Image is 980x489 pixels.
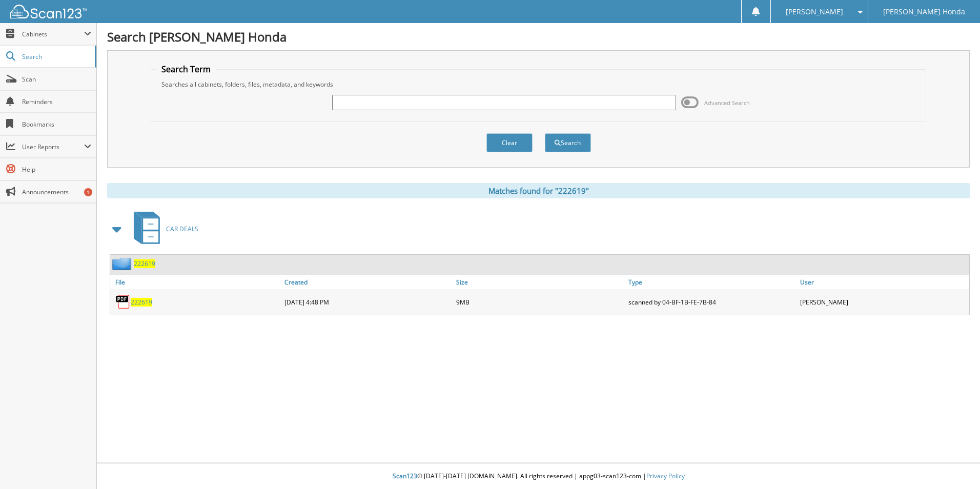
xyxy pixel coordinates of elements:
[282,292,454,312] div: [DATE] 4:48 PM
[626,275,798,289] a: Type
[646,472,685,480] a: Privacy Policy
[128,209,198,249] a: CAR DEALS
[22,30,84,38] span: Cabinets
[166,225,198,233] span: CAR DEALS
[626,292,798,312] div: scanned by 04-BF-1B-FE-7B-84
[115,294,131,310] img: PDF.png
[107,28,970,45] h1: Search [PERSON_NAME] Honda
[545,133,591,152] button: Search
[22,188,91,196] span: Announcements
[22,97,91,106] span: Reminders
[929,440,980,489] iframe: Chat Widget
[798,275,969,289] a: User
[97,464,980,489] div: © [DATE]-[DATE] [DOMAIN_NAME]. All rights reserved | appg03-scan123-com |
[883,9,965,15] span: [PERSON_NAME] Honda
[393,472,417,480] span: Scan123
[131,298,152,307] a: 222619
[156,64,216,75] legend: Search Term
[704,99,750,107] span: Advanced Search
[156,80,921,89] div: Searches all cabinets, folders, files, metadata, and keywords
[454,275,625,289] a: Size
[84,188,92,196] div: 1
[798,292,969,312] div: [PERSON_NAME]
[454,292,625,312] div: 9MB
[110,275,282,289] a: File
[22,75,91,84] span: Scan
[786,9,843,15] span: [PERSON_NAME]
[282,275,454,289] a: Created
[22,142,84,151] span: User Reports
[107,183,970,198] div: Matches found for "222619"
[486,133,533,152] button: Clear
[22,165,91,174] span: Help
[22,52,90,61] span: Search
[22,120,91,129] span: Bookmarks
[112,257,134,270] img: folder2.png
[134,259,155,268] a: 222619
[10,5,87,18] img: scan123-logo-white.svg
